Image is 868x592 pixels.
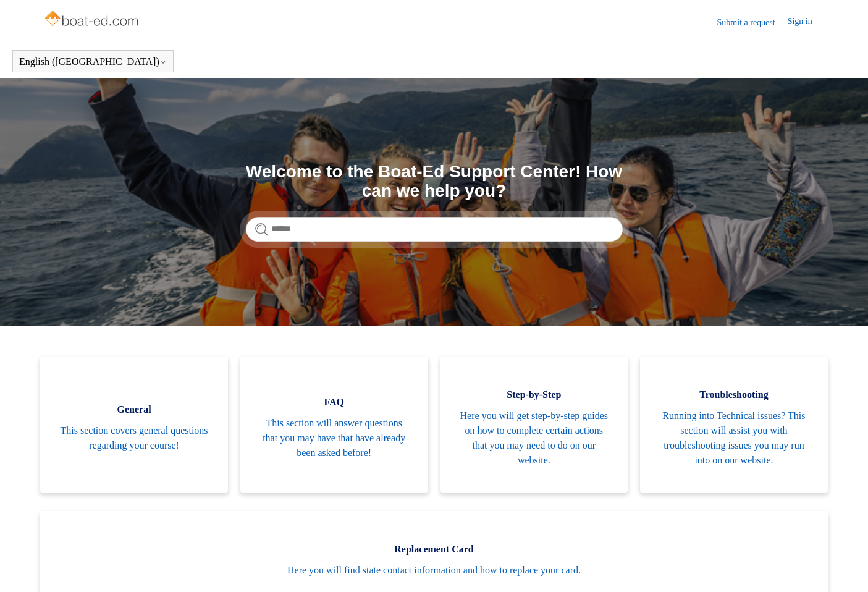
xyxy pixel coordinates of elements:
[259,395,410,410] span: FAQ
[59,563,809,578] span: Here you will find state contact information and how to replace your card.
[240,357,428,493] a: FAQ This section will answer questions that you may have that have already been asked before!
[459,387,610,402] span: Step-by-Step
[59,423,209,453] span: This section covers general questions regarding your course!
[59,542,809,557] span: Replacement Card
[246,217,623,242] input: Search
[19,56,167,67] button: English ([GEOGRAPHIC_DATA])
[259,416,410,460] span: This section will answer questions that you may have that have already been asked before!
[59,402,209,417] span: General
[640,357,828,493] a: Troubleshooting Running into Technical issues? This section will assist you with troubleshooting ...
[659,387,809,402] span: Troubleshooting
[40,357,228,493] a: General This section covers general questions regarding your course!
[43,7,141,32] img: Boat-Ed Help Center home page
[246,163,623,201] h1: Welcome to the Boat-Ed Support Center! How can we help you?
[788,15,825,30] a: Sign in
[659,408,809,468] span: Running into Technical issues? This section will assist you with troubleshooting issues you may r...
[440,357,628,493] a: Step-by-Step Here you will get step-by-step guides on how to complete certain actions that you ma...
[717,16,788,29] a: Submit a request
[827,551,859,583] div: Live chat
[459,408,610,468] span: Here you will get step-by-step guides on how to complete certain actions that you may need to do ...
